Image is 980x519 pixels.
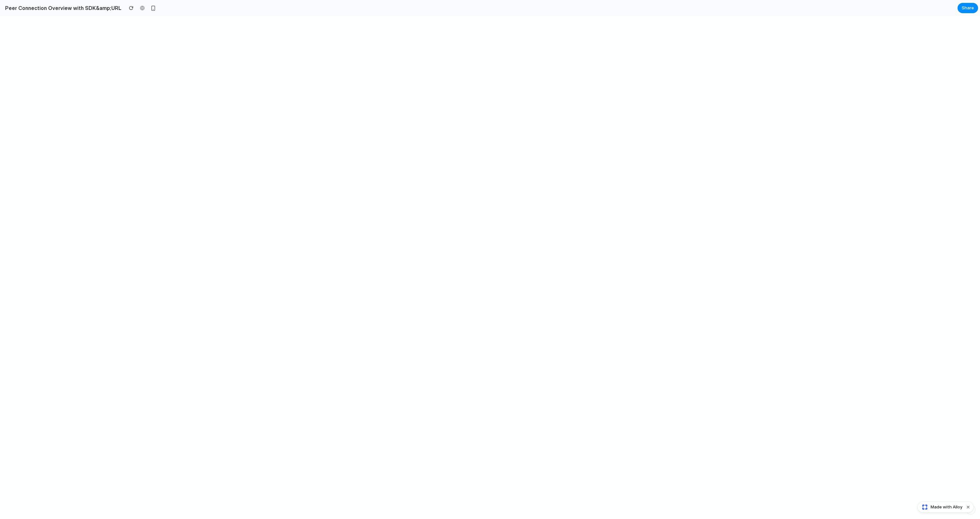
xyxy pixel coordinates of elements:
a: Made with Alloy [918,504,963,510]
h2: Peer Connection Overview with SDK&amp;URL [3,4,121,12]
button: Share [958,3,978,13]
span: Made with Alloy [931,504,962,510]
button: Dismiss watermark [964,503,972,511]
span: Share [962,5,974,11]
